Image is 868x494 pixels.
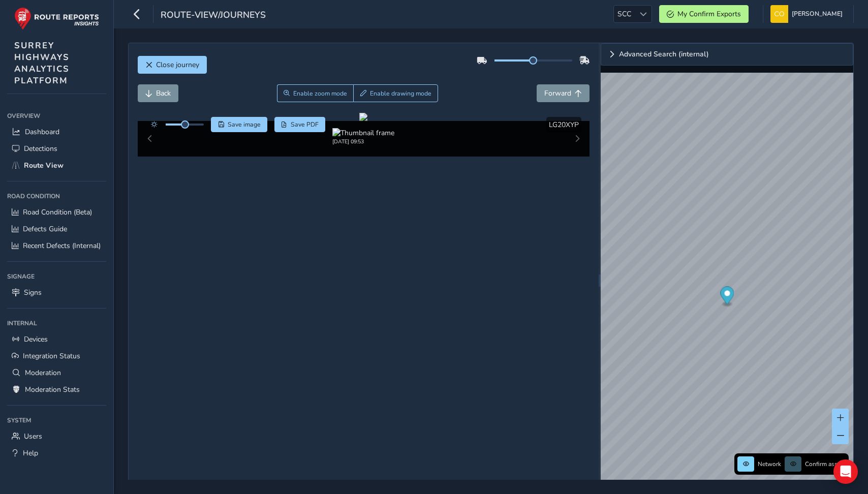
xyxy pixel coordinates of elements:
[23,224,67,234] span: Defects Guide
[161,9,266,23] span: route-view/journeys
[23,207,92,217] span: Road Condition (Beta)
[293,89,347,98] span: Enable zoom mode
[277,84,354,102] button: Zoom
[7,428,106,445] a: Users
[7,108,106,123] div: Overview
[23,241,101,251] span: Recent Defects (Internal)
[619,51,709,58] span: Advanced Search (internal)
[792,5,843,23] span: [PERSON_NAME]
[770,5,846,23] button: [PERSON_NAME]
[549,120,579,130] span: LG20XYP
[7,221,106,237] a: Defects Guide
[25,127,59,137] span: Dashboard
[370,89,431,98] span: Enable drawing mode
[659,5,749,23] button: My Confirm Exports
[7,381,106,398] a: Moderation Stats
[614,6,635,22] span: SCC
[24,431,42,441] span: Users
[544,88,571,98] span: Forward
[14,7,99,30] img: rr logo
[25,368,61,378] span: Moderation
[601,43,853,66] a: Expand
[770,5,788,23] img: diamond-layout
[156,60,199,70] span: Close journey
[677,9,741,19] span: My Confirm Exports
[7,123,106,140] a: Dashboard
[805,460,846,468] span: Confirm assets
[7,284,106,301] a: Signs
[156,88,171,98] span: Back
[274,117,326,132] button: PDF
[332,128,394,138] img: Thumbnail frame
[25,385,80,394] span: Moderation Stats
[7,189,106,204] div: Road Condition
[23,351,80,361] span: Integration Status
[7,237,106,254] a: Recent Defects (Internal)
[833,459,858,484] div: Open Intercom Messenger
[7,413,106,428] div: System
[353,84,438,102] button: Draw
[7,316,106,331] div: Internal
[138,56,207,74] button: Close journey
[7,364,106,381] a: Moderation
[228,120,261,129] span: Save image
[138,84,178,102] button: Back
[720,287,734,307] div: Map marker
[24,288,42,297] span: Signs
[23,448,38,458] span: Help
[7,204,106,221] a: Road Condition (Beta)
[24,144,57,153] span: Detections
[14,40,70,86] span: SURREY HIGHWAYS ANALYTICS PLATFORM
[7,331,106,348] a: Devices
[211,117,267,132] button: Save
[291,120,319,129] span: Save PDF
[24,334,48,344] span: Devices
[7,445,106,461] a: Help
[758,460,781,468] span: Network
[7,140,106,157] a: Detections
[332,138,394,145] div: [DATE] 09:53
[7,348,106,364] a: Integration Status
[7,157,106,174] a: Route View
[7,269,106,284] div: Signage
[537,84,590,102] button: Forward
[24,161,64,170] span: Route View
